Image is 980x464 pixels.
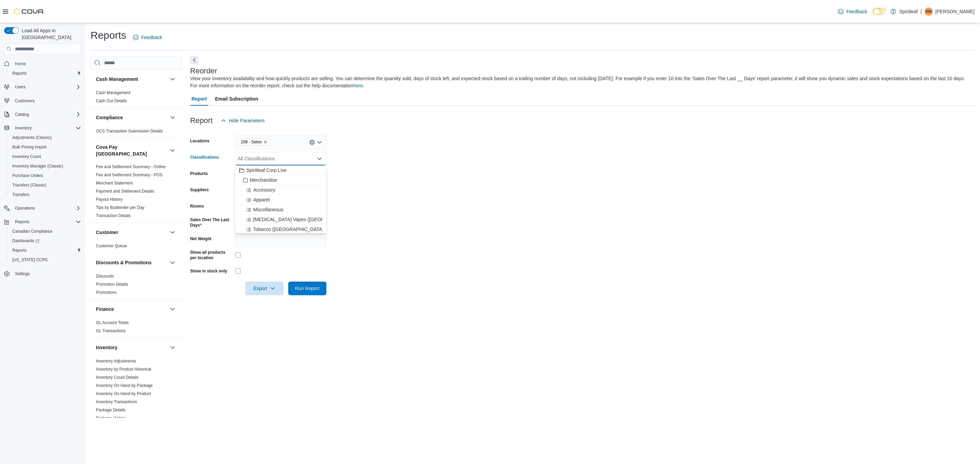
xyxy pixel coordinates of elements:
button: Open list of options [317,140,322,145]
button: Users [12,83,28,91]
span: Inventory by Product Historical [96,367,151,372]
a: [US_STATE] CCRS [10,256,50,264]
a: Payout History [96,197,122,202]
button: Inventory Manager (Classic) [7,161,84,171]
button: Apparel [235,195,326,205]
span: Reports [12,71,27,76]
a: Inventory Count Details [96,375,138,380]
span: Settings [15,271,30,276]
button: Merchandise [235,175,326,185]
button: Cash Management [96,76,167,83]
span: Dashboards [12,238,39,244]
button: Operations [1,203,84,213]
span: Washington CCRS [10,256,81,264]
span: Customers [15,98,35,104]
a: here [353,83,363,88]
span: Customers [12,96,81,105]
a: Discounts [96,274,114,279]
span: Reports [10,246,81,254]
a: Fee and Settlement Summary - Online [96,164,166,169]
nav: Complex example [4,56,81,296]
span: Spiritleaf Corp Live [246,167,287,174]
span: Inventory Manager (Classic) [10,162,81,170]
a: Transfers [10,191,32,199]
label: Sales Over The Last Days [190,217,232,228]
span: Cash Out Details [96,98,127,104]
span: Fee and Settlement Summary - Online [96,164,166,169]
span: Export [249,282,279,295]
span: [MEDICAL_DATA] Vapes ([GEOGRAPHIC_DATA]) [253,216,360,223]
span: Feedback [141,34,162,41]
span: Tobacco ([GEOGRAPHIC_DATA]) [253,226,325,233]
span: Package History [96,415,126,421]
a: Canadian Compliance [10,227,55,235]
span: 209 - Seton [238,138,271,146]
button: Cova Pay [GEOGRAPHIC_DATA] [96,144,167,157]
a: Promotion Details [96,282,128,287]
span: Inventory [15,125,32,131]
a: GL Transactions [96,328,126,333]
a: Purchase Orders [10,172,46,180]
button: Customer [168,228,177,236]
a: Package Details [96,408,126,412]
label: Suppliers [190,187,209,193]
a: Home [12,60,29,68]
div: Amber W [925,7,933,16]
button: Run Report [288,282,326,295]
span: Transaction Details [96,213,131,218]
span: Canadian Compliance [12,229,52,234]
label: Products [190,171,208,176]
a: Fee and Settlement Summary - POS [96,173,162,177]
span: Operations [12,204,81,212]
span: Inventory [12,124,81,132]
a: Payment and Settlement Details [96,189,154,194]
span: AW [925,7,932,16]
button: Inventory [96,344,167,351]
p: [PERSON_NAME] [935,7,975,16]
button: Customers [1,96,84,106]
button: Reports [1,217,84,227]
span: Payout History [96,197,122,202]
h3: Discounts & Promotions [96,259,151,266]
button: Next [190,56,198,64]
h1: Reports [91,29,126,42]
span: Operations [15,206,35,211]
span: Apparel [253,196,269,203]
button: [MEDICAL_DATA] Vapes ([GEOGRAPHIC_DATA]) [235,215,326,225]
button: Home [1,58,84,68]
span: Purchase Orders [10,172,81,180]
button: Catalog [12,110,32,119]
a: OCS Transaction Submission Details [96,129,163,133]
a: Reports [10,246,29,254]
span: Adjustments (Classic) [10,133,81,142]
span: Reports [12,218,81,226]
span: Inventory Transactions [96,399,137,405]
a: Cash Out Details [96,99,127,103]
a: GL Account Totals [96,320,129,325]
h3: Inventory [96,344,117,351]
button: Cash Management [168,75,177,83]
span: Feedback [846,8,867,15]
span: Home [12,59,81,68]
span: Inventory On Hand by Product [96,391,151,396]
button: Spiritleaf Corp Live [235,165,326,175]
span: Adjustments (Classic) [12,135,52,140]
span: Users [12,83,81,91]
button: Discounts & Promotions [168,258,177,267]
a: Tips by Budtender per Day [96,205,144,210]
button: Customer [96,229,167,236]
button: Operations [12,204,38,212]
a: Merchant Statement [96,181,133,185]
button: Clear input [309,140,315,145]
p: | [920,7,922,16]
button: Export [245,282,283,295]
button: Inventory Count [7,152,84,161]
a: Settings [12,270,32,278]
